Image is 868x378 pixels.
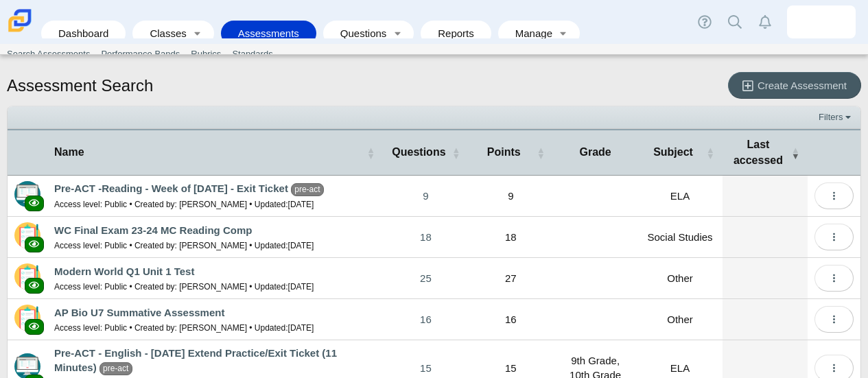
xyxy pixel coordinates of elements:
[54,307,224,318] a: AP Bio U7 Summative Assessment
[7,74,153,97] h1: Assessment Search
[706,130,714,175] span: Subject : Activate to sort
[637,258,723,299] td: Other
[469,258,554,299] td: 27
[54,265,194,277] a: Modern World Q1 Unit 1 Test
[48,21,119,46] a: Dashboard
[750,7,780,37] a: Alerts
[728,72,861,99] a: Create Assessment
[54,182,288,194] a: Pre-ACT -Reading - Week of [DATE] - Exit Ticket
[288,282,314,292] time: Feb 14, 2024 at 1:05 PM
[734,139,783,165] span: Last accessed
[505,21,554,46] a: Manage
[188,21,207,46] a: Toggle expanded
[814,182,854,209] button: More options
[787,5,856,38] a: matthew.fibich.kEPuGm
[487,146,521,158] span: Points
[54,323,314,333] small: Access level: Public • Created by: [PERSON_NAME] • Updated:
[14,222,40,248] img: type-scannable.svg
[288,241,314,250] time: Jan 17, 2024 at 3:24 PM
[469,217,554,258] td: 18
[814,224,854,250] button: More options
[469,299,554,340] td: 16
[392,146,445,158] span: Questions
[580,146,611,158] span: Grade
[288,323,314,333] time: Feb 14, 2024 at 1:58 PM
[228,21,309,46] a: Assessments
[383,217,468,257] a: 18
[288,200,314,209] time: Apr 4, 2024 at 9:08 AM
[95,44,185,64] a: Performance Bands
[637,217,723,258] td: Social Studies
[366,130,375,175] span: Name : Activate to sort
[388,21,407,46] a: Toggle expanded
[554,21,573,46] a: Toggle expanded
[810,11,832,33] img: matthew.fibich.kEPuGm
[14,305,40,331] img: type-scannable.svg
[814,306,854,333] button: More options
[637,176,723,217] td: ELA
[1,44,95,64] a: Search Assessments
[791,130,799,175] span: Last accessed : Activate to remove sorting
[383,299,468,340] a: 16
[653,146,693,158] span: Subject
[291,183,324,196] span: pre-act
[427,21,484,46] a: Reports
[54,146,84,158] span: Name
[814,265,854,292] button: More options
[330,21,388,46] a: Questions
[54,347,337,373] a: Pre-ACT - English - [DATE] Extend Practice/Exit Ticket (11 Minutes)
[54,282,314,292] small: Access level: Public • Created by: [PERSON_NAME] • Updated:
[185,44,226,64] a: Rubrics
[99,362,132,375] span: pre-act
[54,224,252,236] a: WC Final Exam 23-24 MC Reading Comp
[14,181,40,207] img: type-advanced.svg
[5,6,34,35] img: Carmen School of Science & Technology
[383,258,468,298] a: 25
[469,176,554,217] td: 9
[139,21,187,46] a: Classes
[5,25,34,37] a: Carmen School of Science & Technology
[758,80,847,91] span: Create Assessment
[54,241,314,250] small: Access level: Public • Created by: [PERSON_NAME] • Updated:
[452,130,460,175] span: Questions : Activate to sort
[815,110,857,124] a: Filters
[637,299,723,340] td: Other
[54,200,314,209] small: Access level: Public • Created by: [PERSON_NAME] • Updated:
[14,263,40,290] img: type-scannable.svg
[383,176,468,216] a: 9
[537,130,545,175] span: Points : Activate to sort
[226,44,278,64] a: Standards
